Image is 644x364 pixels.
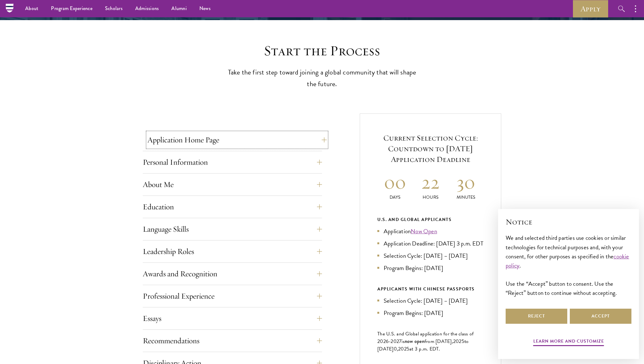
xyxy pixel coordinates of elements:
[425,338,453,345] span: from [DATE],
[377,308,484,317] li: Program Begins: [DATE]
[143,244,322,259] button: Leadership Roles
[377,227,484,236] li: Application
[409,345,440,353] span: at 3 p.m. EDT.
[147,132,327,147] button: Application Home Page
[377,170,413,194] h2: 00
[397,345,398,353] span: ,
[570,309,631,324] button: Accept
[533,337,604,347] button: Learn more and customize
[506,252,629,270] a: cookie policy
[143,199,322,214] button: Education
[506,233,631,297] div: We and selected third parties use cookies or similar technologies for technical purposes and, wit...
[407,345,409,353] span: 5
[398,345,407,353] span: 202
[377,330,474,345] span: The U.S. and Global application for the class of 202
[506,309,567,324] button: Reject
[377,239,484,248] li: Application Deadline: [DATE] 3 p.m. EDT
[394,345,397,353] span: 0
[377,251,484,260] li: Selection Cycle: [DATE] – [DATE]
[225,67,419,90] p: Take the first step toward joining a global community that will shape the future.
[377,194,413,201] p: Days
[462,338,464,345] span: 5
[377,263,484,273] li: Program Begins: [DATE]
[143,222,322,237] button: Language Skills
[377,133,484,165] h5: Current Selection Cycle: Countdown to [DATE] Application Deadline
[506,217,631,227] h2: Notice
[225,42,419,60] h2: Start the Process
[402,338,405,345] span: is
[143,155,322,170] button: Personal Information
[377,216,484,223] div: U.S. and Global Applicants
[405,338,425,345] span: now open
[143,177,322,192] button: About Me
[389,338,399,345] span: -202
[386,338,389,345] span: 6
[143,333,322,348] button: Recommendations
[377,285,484,293] div: APPLICANTS WITH CHINESE PASSPORTS
[143,311,322,326] button: Essays
[448,170,484,194] h2: 30
[413,194,448,201] p: Hours
[399,338,402,345] span: 7
[377,296,484,305] li: Selection Cycle: [DATE] – [DATE]
[143,266,322,281] button: Awards and Recognition
[413,170,448,194] h2: 22
[143,289,322,304] button: Professional Experience
[377,338,469,353] span: to [DATE]
[453,338,462,345] span: 202
[411,227,437,236] a: Now Open
[448,194,484,201] p: Minutes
